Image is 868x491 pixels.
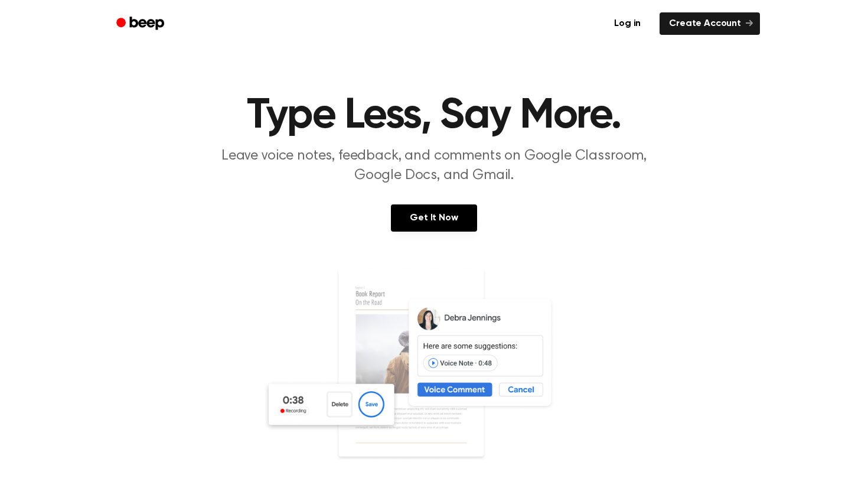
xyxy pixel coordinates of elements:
[132,95,736,137] h1: Type Less, Say More.
[391,204,477,232] a: Get It Now
[602,10,652,37] a: Log in
[207,147,661,186] p: Leave voice notes, feedback, and comments on Google Classroom, Google Docs, and Gmail.
[108,12,175,35] a: Beep
[660,12,760,35] a: Create Account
